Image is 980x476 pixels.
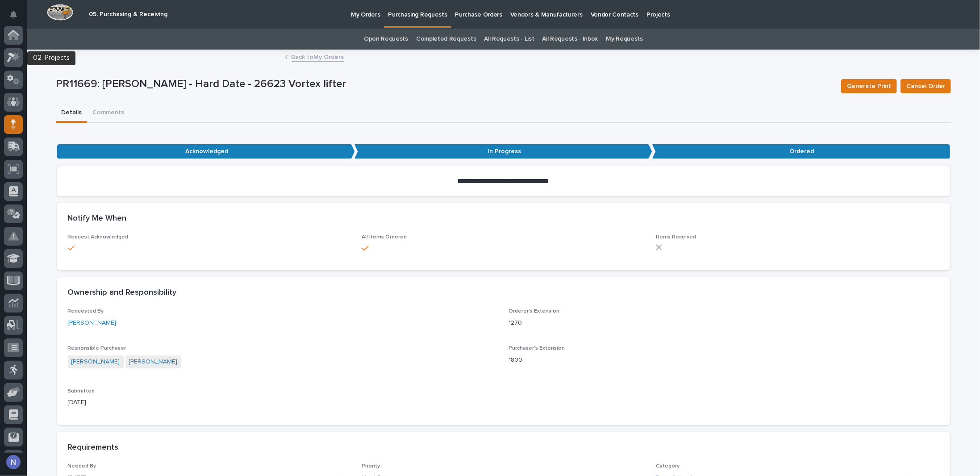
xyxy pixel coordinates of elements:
a: [PERSON_NAME] [68,318,117,328]
img: Workspace Logo [47,4,73,21]
p: [DATE] [68,398,498,407]
a: All Requests - List [484,29,534,50]
button: Generate Print [841,79,897,93]
span: All Items Ordered [362,234,407,240]
h2: Notify Me When [68,214,127,224]
p: 1800 [509,355,939,365]
button: Notifications [4,5,23,24]
p: PR11669: [PERSON_NAME] - Hard Date - 26623 Vortex lifter [56,78,834,91]
button: users-avatar [4,453,23,472]
span: Cancel Order [906,81,945,92]
span: Purchaser's Extension [509,346,565,351]
span: Request Acknowledged [68,234,129,240]
a: [PERSON_NAME] [71,357,120,367]
span: Requested By [68,309,104,314]
button: Comments [87,104,129,123]
h2: Ownership and Responsibility [68,288,177,298]
a: All Requests - Inbox [542,29,598,50]
span: Needed By [68,463,96,469]
p: Ordered [652,144,950,159]
a: Back toMy Orders [292,51,344,62]
button: Details [56,104,87,123]
span: Items Received [656,234,696,240]
h2: 05. Purchasing & Receiving [89,11,167,18]
p: In Progress [354,144,652,159]
h2: Requirements [68,443,119,453]
a: My Requests [606,29,643,50]
a: Open Requests [364,29,408,50]
span: Priority [362,463,380,469]
div: Notifications [11,11,23,25]
span: Submitted [68,388,95,394]
span: Category [656,463,680,469]
p: 1270 [509,318,939,328]
span: Responsible Purchaser [68,346,126,351]
p: Acknowledged [57,144,355,159]
span: Generate Print [847,81,891,92]
a: [PERSON_NAME] [129,357,178,367]
a: Completed Requests [416,29,476,50]
span: Orderer's Extension [509,309,560,314]
button: Cancel Order [901,79,951,93]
